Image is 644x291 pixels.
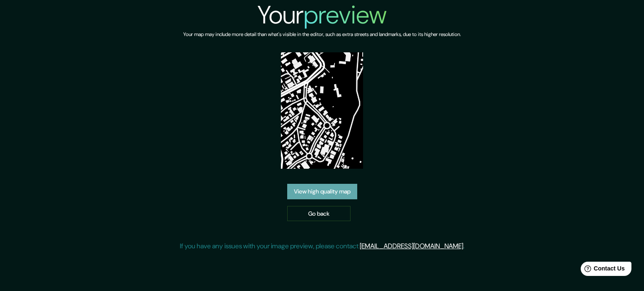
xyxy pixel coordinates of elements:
[180,241,465,251] p: If you have any issues with your image preview, please contact .
[287,206,351,221] a: Go back
[287,184,357,199] a: View high quality map
[281,52,364,169] img: created-map-preview
[569,258,635,282] iframe: Help widget launcher
[183,30,461,39] h6: Your map may include more detail than what's visible in the editor, such as extra streets and lan...
[360,242,463,250] a: [EMAIL_ADDRESS][DOMAIN_NAME]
